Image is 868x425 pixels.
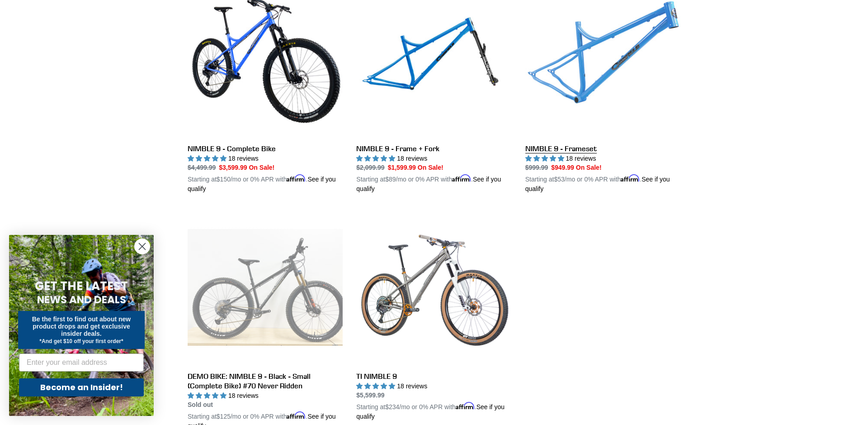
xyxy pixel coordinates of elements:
input: Enter your email address [19,353,144,372]
button: Become an Insider! [19,378,144,396]
span: NEWS AND DEALS [37,292,126,307]
span: Be the first to find out about new product drops and get exclusive insider deals. [32,315,131,337]
span: GET THE LATEST [35,278,128,294]
span: *And get $10 off your first order* [39,338,123,344]
button: Close dialog [134,239,150,254]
